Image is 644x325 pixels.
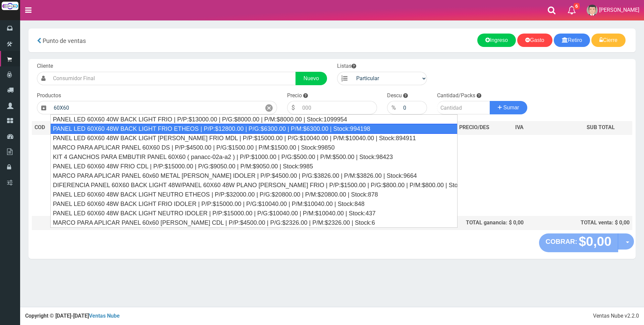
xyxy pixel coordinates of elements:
[50,101,261,114] input: Introduzca el nombre del producto
[574,3,580,9] span: 6
[587,124,615,131] span: SUB TOTAL
[287,101,299,114] div: $
[50,72,296,85] input: Consumidor Final
[587,5,598,16] img: User Image
[2,2,18,10] img: Logo grande
[51,171,457,180] div: MARCO PARA APLICAR PANEL 60x60 METAL [PERSON_NAME] IDOLER | P/P:$4500.00 | P/G:$3826.00 | P/M:$38...
[387,101,400,114] div: %
[400,101,427,114] input: 000
[554,34,590,47] a: Retiro
[51,115,457,124] div: PANEL LED 60X60 40W BACK LIGHT FRIO | P/P:$13000.00 | P/G:$8000.00 | P/M:$8000.00 | Stock:1099954
[599,7,639,13] span: [PERSON_NAME]
[51,152,457,162] div: KIT 4 GANCHOS PARA EMBUTIR PANEL 60X60 ( panacc-02a-a2 ) | P/P:$1000.00 | P/G:$500.00 | P/M:$500....
[517,34,552,47] a: Gasto
[387,92,402,100] label: Descu
[89,313,120,319] a: Ventas Nube
[51,199,457,209] div: PANEL LED 60X60 48W BACK LIGHT FRIO IDOLER | P/P:$15000.00 | P/G:$10040.00 | P/M:$10040.00 | Stoc...
[337,62,356,70] label: Listas
[37,92,61,100] label: Productos
[437,101,490,114] input: Cantidad
[51,143,457,152] div: MARCO PARA APLICAR PANEL 60X60 DS | P/P:$4500.00 | P/G:$1500.00 | P/M:$1500.00 | Stock:99850
[51,218,457,227] div: MARCO PARA APLICAR PANEL 60x60 [PERSON_NAME] CDL | P/P:$4500.00 | P/G:$2326.00 | P/M:$2326.00 | S...
[287,92,302,100] label: Precio
[477,34,516,47] a: Ingreso
[593,312,639,320] div: Ventas Nube v2.2.0
[299,101,377,114] input: 000
[50,124,458,134] div: PANEL LED 60X60 48W BACK LIGHT FRIO ETHEOS | P/P:$12800.00 | P/G:$6300.00 | P/M:$6300.00 | Stock:...
[35,144,615,202] h3: Debes agregar un producto.
[459,124,489,130] span: PRECIO/DES
[51,162,457,171] div: PANEL LED 60X60 48W FRIO CDL | P/P:$15000.00 | P/G:$9050.00 | P/M:$9050.00 | Stock:9985
[539,233,619,252] button: COBRAR: $0,00
[51,133,457,143] div: PANEL LED 60X60 48W BACK LIGHT [PERSON_NAME] FRIO MDL | P/P:$15000.00 | P/G:$10040.00 | P/M:$1004...
[546,238,577,245] strong: COBRAR:
[25,313,120,319] strong: Copyright © [DATE]-[DATE]
[296,72,327,85] a: Nuevo
[579,234,611,249] strong: $0,00
[591,34,626,47] a: Cierre
[32,121,63,134] th: COD
[515,124,524,130] span: IVA
[490,101,527,114] button: Sumar
[529,219,630,227] div: TOTAL venta: $ 0,00
[51,209,457,218] div: PANEL LED 60X60 48W BACK LIGHT NEUTRO IDOLER | P/P:$15000.00 | P/G:$10040.00 | P/M:$10040.00 | St...
[437,92,475,100] label: Cantidad/Packs
[43,37,86,44] span: Punto de ventas
[406,219,524,227] div: TOTAL ganancia: $ 0,00
[503,105,519,110] span: Sumar
[51,180,457,190] div: DIFERENCIA PANEL 60X60 BACK LIGHT 48W/PANEL 60X60 48W PLANO [PERSON_NAME] FRIO | P/P:$1500.00 | P...
[37,62,53,70] label: Cliente
[51,190,457,199] div: PANEL LED 60X60 48W BACK LIGHT NEUTRO ETHEOS | P/P:$32000.00 | P/G:$20800.00 | P/M:$20800.00 | St...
